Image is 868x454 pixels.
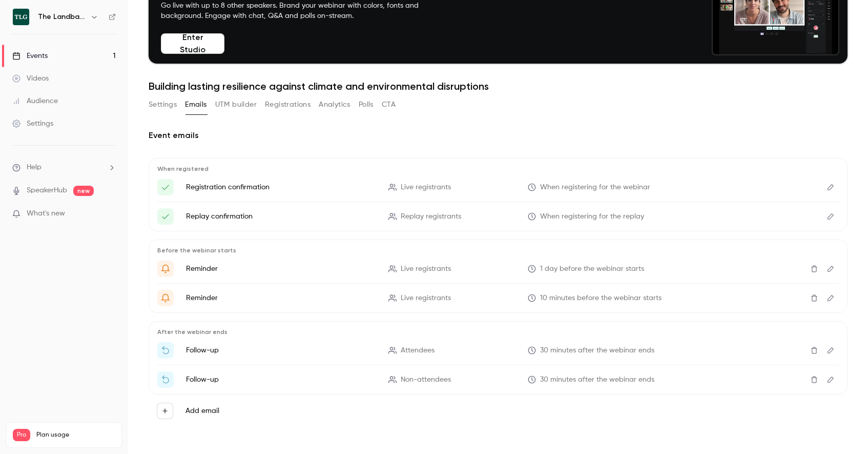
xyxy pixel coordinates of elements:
button: Analytics [319,96,350,113]
span: When registering for the webinar [540,182,650,193]
img: The Landbanking Group [13,9,29,25]
button: Delete [806,371,822,388]
span: Attendees [401,345,435,356]
span: Live registrants [401,293,451,304]
button: Edit [822,371,839,388]
span: 10 minutes before the webinar starts [540,293,662,304]
p: Reminder [186,264,376,274]
button: Edit [822,342,839,359]
p: Follow-up [186,374,376,385]
p: Registration confirmation [186,182,376,192]
iframe: Noticeable Trigger [104,209,116,219]
div: Videos [12,73,49,84]
span: Help [27,162,42,173]
span: Live registrants [401,182,451,193]
div: Events [12,51,48,61]
button: Edit [822,290,839,306]
p: Go live with up to 8 other speakers. Brand your webinar with colors, fonts and background. Engage... [161,1,443,21]
span: Non-attendees [401,374,451,385]
div: Audience [12,96,58,106]
a: SpeakerHub [27,185,67,196]
span: Live registrants [401,264,451,274]
button: Registrations [265,96,311,113]
button: Settings [149,96,177,113]
li: Get Ready for '{{ event_name }}' tomorrow! [157,261,839,277]
li: help-dropdown-opener [12,162,116,173]
li: {{ event_name }} is about to go live [157,290,839,306]
p: When registered [157,165,839,173]
span: 30 minutes after the webinar ends [540,374,654,385]
span: What's new [27,208,65,219]
p: Replay confirmation [186,211,376,222]
button: Edit [822,261,839,277]
span: When registering for the replay [540,211,644,222]
span: Plan usage [36,431,115,439]
h1: Building lasting resilience against climate and environmental disruptions [149,80,848,92]
button: Polls [359,96,374,113]
p: Before the webinar starts [157,246,839,254]
button: UTM builder [215,96,257,113]
li: Here's your access link to {{ event_name }}! [157,179,839,195]
li: Here's your access link to {{ event_name }}! [157,208,839,225]
span: 30 minutes after the webinar ends [540,345,654,356]
button: Delete [806,290,822,306]
h2: Event emails [149,129,848,142]
div: Settings [12,119,53,129]
h6: The Landbanking Group [38,12,86,22]
span: Pro [13,429,30,441]
button: Edit [822,179,839,195]
p: After the webinar ends [157,328,839,336]
button: Emails [185,96,206,113]
button: Delete [806,261,822,277]
span: Replay registrants [401,211,461,222]
button: Edit [822,208,839,225]
li: Thanks for attending {{ event_name }} [157,342,839,359]
button: CTA [382,96,396,113]
p: Follow-up [186,345,376,356]
button: Delete [806,342,822,359]
label: Add email [185,406,219,416]
p: Reminder [186,293,376,303]
span: 1 day before the webinar starts [540,264,644,274]
button: Enter Studio [161,33,224,54]
span: new [73,186,94,196]
li: Watch the replay of {{ event_name }} [157,371,839,388]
